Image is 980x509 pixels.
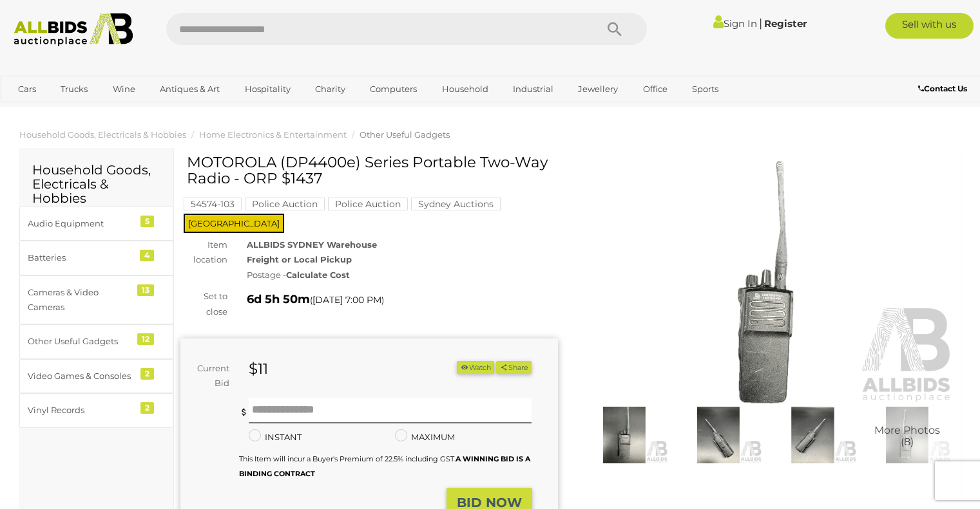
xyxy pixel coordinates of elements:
img: MOTOROLA (DP4400e) Series Portable Two-Way Radio - ORP $1437 [577,161,955,403]
a: Contact Us [918,82,970,96]
mark: Police Auction [245,198,325,210]
a: Video Games & Consoles 2 [19,359,173,393]
a: Vinyl Records 2 [19,393,173,427]
strong: ALLBIDS SYDNEY Warehouse [247,239,377,250]
a: Household [434,79,497,100]
a: Cars [10,79,44,100]
mark: Police Auction [328,198,408,210]
strong: 6d 5h 50m [247,292,310,306]
a: Sign In [713,17,757,30]
small: This Item will incur a Buyer's Premium of 22.5% including GST. [239,454,530,478]
a: [GEOGRAPHIC_DATA] [10,100,118,121]
a: Cameras & Video Cameras 13 [19,275,173,325]
div: Vinyl Records [28,403,134,418]
a: Hospitality [236,79,299,100]
a: Sydney Auctions [411,199,501,209]
a: Batteries 4 [19,241,173,275]
a: More Photos(8) [863,407,951,463]
div: Set to close [171,289,237,319]
strong: $11 [249,360,268,378]
a: Wine [104,79,144,100]
div: 4 [140,250,154,261]
div: 5 [140,216,154,227]
a: Other Useful Gadgets 12 [19,324,173,358]
mark: 54574-103 [184,198,242,210]
div: Postage - [247,268,558,282]
a: Police Auction [328,199,408,209]
a: Charity [307,79,354,100]
img: Allbids.com.au [7,13,140,46]
button: Share [496,361,532,375]
div: 2 [140,402,154,414]
span: ( ) [310,295,384,305]
a: Sports [684,79,727,100]
button: Search [582,13,647,45]
a: Jewellery [570,79,626,100]
div: 12 [137,333,154,345]
a: Police Auction [245,199,325,209]
img: MOTOROLA (DP4400e) Series Portable Two-Way Radio - ORP $1437 [863,407,951,463]
h2: Household Goods, Electricals & Hobbies [32,163,160,205]
strong: Calculate Cost [286,270,350,280]
a: Computers [361,79,425,100]
div: Current Bid [180,361,239,391]
li: Watch this item [457,361,494,375]
span: | [759,16,762,30]
span: More Photos (8) [874,425,940,447]
a: Office [635,79,676,100]
a: Other Useful Gadgets [360,129,450,140]
div: Cameras & Video Cameras [28,285,134,315]
b: A WINNING BID IS A BINDING CONTRACT [239,454,530,478]
a: Industrial [504,79,562,100]
img: MOTOROLA (DP4400e) Series Portable Two-Way Radio - ORP $1437 [769,407,856,463]
span: [DATE] 7:00 PM [312,294,381,306]
div: Other Useful Gadgets [28,334,134,349]
span: [GEOGRAPHIC_DATA] [184,214,284,233]
b: Contact Us [918,84,967,93]
a: Antiques & Art [151,79,228,100]
mark: Sydney Auctions [411,198,501,210]
img: MOTOROLA (DP4400e) Series Portable Two-Way Radio - ORP $1437 [581,407,668,463]
a: Household Goods, Electricals & Hobbies [19,129,186,140]
h1: MOTOROLA (DP4400e) Series Portable Two-Way Radio - ORP $1437 [187,154,555,187]
div: Item location [171,237,237,268]
a: Home Electronics & Entertainment [199,129,347,140]
label: INSTANT [249,430,302,445]
a: Trucks [52,79,96,100]
a: Audio Equipment 5 [19,207,173,241]
a: Register [764,17,807,30]
a: Sell with us [885,13,974,39]
button: Watch [457,361,494,375]
div: Audio Equipment [28,216,134,231]
div: 13 [137,284,154,296]
a: 54574-103 [184,199,242,209]
div: 2 [140,368,154,380]
img: MOTOROLA (DP4400e) Series Portable Two-Way Radio - ORP $1437 [675,407,762,463]
strong: Freight or Local Pickup [247,254,352,264]
label: MAXIMUM [395,430,455,445]
div: Video Games & Consoles [28,369,134,384]
div: Batteries [28,250,134,265]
